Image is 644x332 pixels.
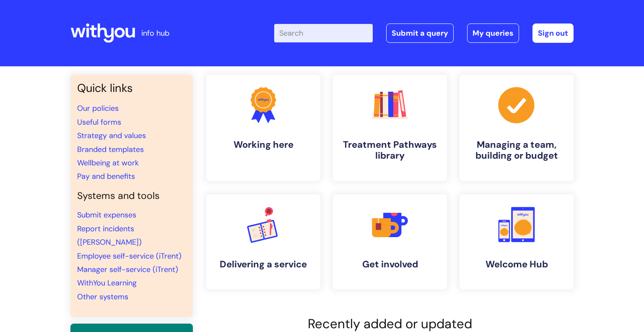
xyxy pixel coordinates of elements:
h2: Recently added or updated [206,316,574,332]
a: Treatment Pathways library [333,75,447,181]
a: Pay and benefits [77,171,135,181]
h4: Treatment Pathways library [340,139,440,162]
a: Useful forms [77,117,121,127]
a: Manager self-service (iTrent) [77,264,178,274]
a: Working here [206,75,320,181]
h4: Systems and tools [77,190,186,202]
a: WithYou Learning [77,278,137,288]
a: My queries [467,24,519,43]
h4: Delivering a service [213,259,314,270]
h4: Managing a team, building or budget [466,139,567,162]
a: Employee self-service (iTrent) [77,251,182,261]
h4: Welcome Hub [466,259,567,270]
a: Get involved [333,194,447,289]
h4: Get involved [340,259,440,270]
h3: Quick links [77,81,186,95]
a: Sign out [532,24,574,43]
a: Other systems [77,292,128,302]
a: Delivering a service [206,194,320,289]
a: Submit a query [386,24,454,43]
a: Branded templates [77,144,144,154]
a: Wellbeing at work [77,158,139,168]
a: Managing a team, building or budget [460,75,574,181]
a: Our policies [77,103,119,113]
a: Submit expenses [77,210,136,220]
p: info hub [141,26,169,40]
div: | - [274,24,574,43]
a: Welcome Hub [460,194,574,289]
a: Strategy and values [77,131,146,141]
h4: Working here [213,139,314,150]
a: Report incidents ([PERSON_NAME]) [77,224,142,247]
input: Search [274,24,373,42]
